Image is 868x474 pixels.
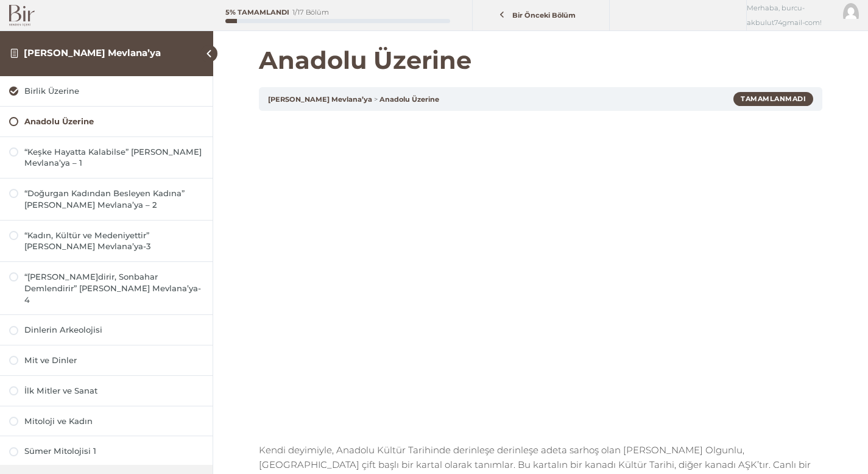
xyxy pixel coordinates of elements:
[9,146,203,169] a: “Keşke Hayatta Kalabilse” [PERSON_NAME] Mevlana’ya – 1
[9,355,203,366] a: Mit ve Dinler
[9,324,203,336] a: Dinlerin Arkeolojisi
[292,9,329,16] div: 1/17 Bölüm
[9,445,203,457] a: Sümer Mitolojisi 1
[24,116,203,127] div: Anadolu Üzerine
[9,188,203,211] a: “Doğurgan Kadından Besleyen Kadına” [PERSON_NAME] Mevlana’ya – 2
[24,416,203,427] div: Mitoloji ve Kadın
[268,95,372,104] a: [PERSON_NAME] Mevlana’ya
[24,324,203,336] div: Dinlerin Arkeolojisi
[733,92,813,105] div: Tamamlanmadı
[476,4,606,27] a: Bir Önceki Bölüm
[24,355,203,366] div: Mit ve Dinler
[9,116,203,127] a: Anadolu Üzerine
[225,9,289,16] div: 5% Tamamlandı
[9,385,203,397] a: İlk Mitler ve Sanat
[505,11,582,19] span: Bir Önceki Bölüm
[259,46,822,75] h1: Anadolu Üzerine
[9,416,203,427] a: Mitoloji ve Kadın
[24,445,203,457] div: Sümer Mitolojisi 1
[24,188,203,211] div: “Doğurgan Kadından Besleyen Kadına” [PERSON_NAME] Mevlana’ya – 2
[9,271,203,305] a: “[PERSON_NAME]dirir, Sonbahar Demlendirir” [PERSON_NAME] Mevlana’ya-4
[24,230,203,253] div: “Kadın, Kültür ve Medeniyettir” [PERSON_NAME] Mevlana’ya-3
[9,230,203,253] a: “Kadın, Kültür ve Medeniyettir” [PERSON_NAME] Mevlana’ya-3
[24,146,203,169] div: “Keşke Hayatta Kalabilse” [PERSON_NAME] Mevlana’ya – 1
[24,385,203,397] div: İlk Mitler ve Sanat
[24,271,203,305] div: “[PERSON_NAME]dirir, Sonbahar Demlendirir” [PERSON_NAME] Mevlana’ya-4
[379,95,439,104] a: Anadolu Üzerine
[747,1,834,30] span: Merhaba, burcu-akbulut74gmail-com!
[24,47,161,58] a: [PERSON_NAME] Mevlana’ya
[24,85,203,97] div: Birlik Üzerine
[9,5,35,26] img: Bir Logo
[9,85,203,97] a: Birlik Üzerine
